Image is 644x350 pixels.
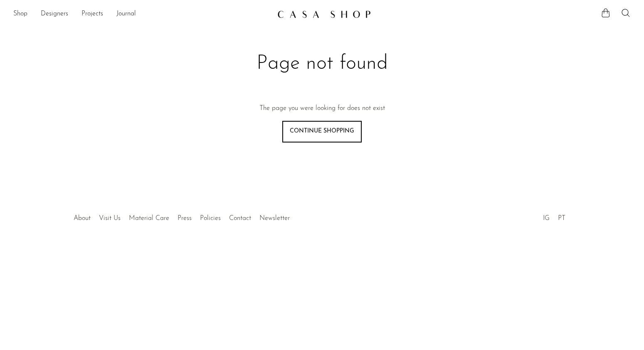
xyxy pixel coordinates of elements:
[200,215,221,222] a: Policies
[13,7,271,21] ul: NEW HEADER MENU
[13,9,27,20] a: Shop
[190,51,454,77] h1: Page not found
[543,215,550,222] a: IG
[99,215,121,222] a: Visit Us
[41,9,68,20] a: Designers
[558,215,565,222] a: PT
[259,103,385,114] p: The page you were looking for does not exist
[13,7,271,21] nav: Desktop navigation
[129,215,169,222] a: Material Care
[539,208,570,224] ul: Social Medias
[229,215,251,222] a: Contact
[81,9,103,20] a: Projects
[74,215,91,222] a: About
[69,208,294,224] ul: Quick links
[282,121,362,142] a: Continue shopping
[116,9,136,20] a: Journal
[178,215,192,222] a: Press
